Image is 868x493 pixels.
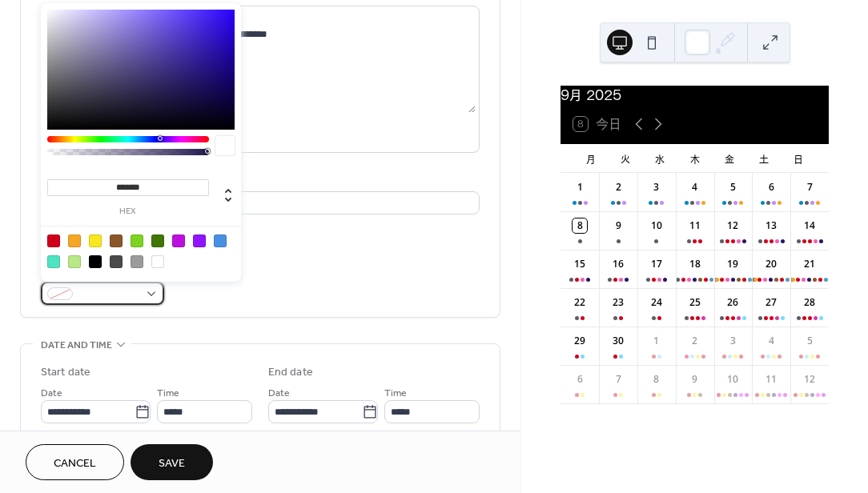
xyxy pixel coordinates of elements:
[41,337,112,354] span: Date and time
[725,218,740,233] div: 12
[41,172,476,189] div: Location
[131,234,143,247] div: #7ED321
[573,334,587,348] div: 29
[54,455,96,472] span: Cancel
[802,295,817,310] div: 28
[764,218,778,233] div: 13
[68,234,81,247] div: #F5A623
[573,218,587,233] div: 8
[193,234,206,247] div: #9013FE
[611,218,625,233] div: 9
[611,257,625,271] div: 16
[725,180,740,194] div: 5
[151,234,164,247] div: #417505
[89,255,102,268] div: #000000
[214,234,227,247] div: #4A90E2
[649,218,664,233] div: 10
[573,372,587,387] div: 6
[649,180,664,194] div: 3
[47,207,209,216] label: hex
[611,372,625,387] div: 7
[764,257,778,271] div: 20
[172,234,185,247] div: #BD10E0
[573,257,587,271] div: 15
[649,295,664,310] div: 24
[764,372,778,387] div: 11
[725,372,740,387] div: 10
[561,86,829,105] div: 9月 2025
[47,234,60,247] div: #D0021B
[110,255,123,268] div: #4A4A4A
[747,144,782,173] div: 土
[47,255,60,268] div: #50E3C2
[573,180,587,194] div: 1
[782,144,816,173] div: 日
[611,180,625,194] div: 2
[611,334,625,348] div: 30
[41,385,62,402] span: Date
[712,144,746,173] div: 金
[688,372,702,387] div: 9
[764,334,778,348] div: 4
[384,385,407,402] span: Time
[573,144,608,173] div: 月
[609,144,643,173] div: 火
[688,334,702,348] div: 2
[802,218,817,233] div: 14
[802,180,817,194] div: 7
[157,385,179,402] span: Time
[68,255,81,268] div: #B8E986
[688,218,702,233] div: 11
[131,255,143,268] div: #9B9B9B
[802,372,817,387] div: 12
[688,180,702,194] div: 4
[41,364,90,381] div: Start date
[159,455,185,472] span: Save
[725,295,740,310] div: 26
[764,180,778,194] div: 6
[268,364,313,381] div: End date
[649,257,664,271] div: 17
[131,444,213,480] button: Save
[688,295,702,310] div: 25
[89,234,102,247] div: #F8E71C
[688,257,702,271] div: 18
[268,385,290,402] span: Date
[573,295,587,310] div: 22
[802,334,817,348] div: 5
[649,334,664,348] div: 1
[764,295,778,310] div: 27
[26,444,124,480] button: Cancel
[649,372,664,387] div: 8
[611,295,625,310] div: 23
[643,144,677,173] div: 水
[151,255,164,268] div: #FFFFFF
[110,234,123,247] div: #8B572A
[725,257,740,271] div: 19
[677,144,712,173] div: 木
[725,334,740,348] div: 3
[802,257,817,271] div: 21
